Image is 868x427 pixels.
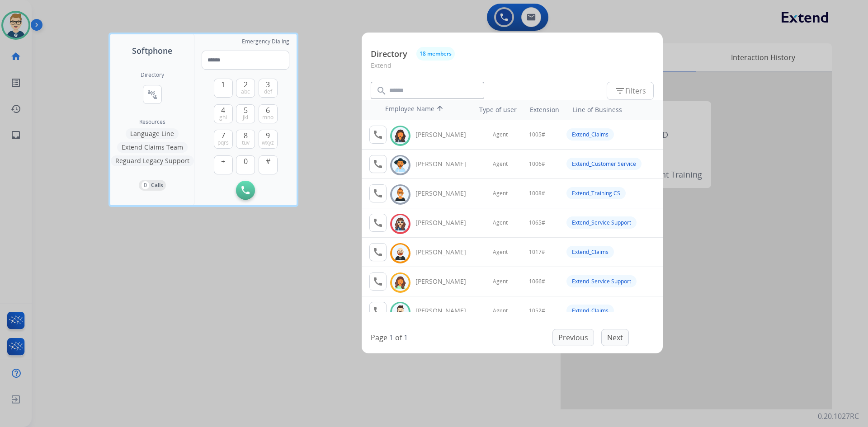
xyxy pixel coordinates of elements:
img: avatar [394,276,407,290]
span: def [264,88,272,95]
span: Agent [493,307,508,314]
div: [PERSON_NAME] [415,248,476,257]
div: [PERSON_NAME] [415,160,476,169]
mat-icon: search [376,85,387,96]
div: [PERSON_NAME] [415,130,476,139]
img: call-button [241,186,250,194]
button: 18 members [416,47,455,61]
span: tuv [242,139,250,146]
button: 2abc [236,79,255,98]
span: 1008# [529,190,545,197]
img: avatar [394,129,407,143]
h2: Directory [141,71,164,79]
span: # [266,156,270,167]
p: Page [371,332,387,343]
button: 5jkl [236,104,255,123]
button: 0Calls [139,180,166,191]
span: 0 [244,156,248,167]
mat-icon: call [373,276,383,287]
mat-icon: connect_without_contact [147,89,158,100]
div: Extend_Claims [566,305,614,317]
span: Emergency Dialing [242,38,289,45]
span: ghi [219,114,227,121]
p: 0.20.1027RC [818,411,859,422]
button: 4ghi [214,104,233,123]
span: Softphone [132,44,172,57]
button: 7pqrs [214,130,233,149]
p: Extend [371,61,654,77]
p: Directory [371,48,407,60]
mat-icon: filter_list [614,85,625,96]
div: Extend_Training CS [566,187,626,199]
p: 0 [142,181,149,189]
mat-icon: arrow_upward [434,104,445,115]
img: avatar [394,217,407,231]
div: Extend_Claims [566,128,614,141]
span: Resources [139,118,165,126]
button: 3def [259,79,278,98]
span: + [221,156,225,167]
span: jkl [243,114,248,121]
mat-icon: call [373,217,383,228]
button: Language Line [126,128,179,139]
span: 3 [266,79,270,90]
span: Filters [614,85,646,96]
span: wxyz [262,139,274,146]
button: 9wxyz [259,130,278,149]
span: Agent [493,131,508,138]
span: 1066# [529,278,545,285]
button: Reguard Legacy Support [111,155,194,166]
button: 1 [214,79,233,98]
span: 1017# [529,249,545,256]
span: mno [262,114,274,121]
div: Extend_Customer Service [566,158,642,170]
div: [PERSON_NAME] [415,189,476,198]
button: 6mno [259,104,278,123]
button: 0 [236,155,255,174]
mat-icon: call [373,305,383,316]
span: 6 [266,105,270,116]
span: Agent [493,160,508,168]
button: # [259,155,278,174]
span: 4 [221,105,225,116]
span: 1005# [529,131,545,138]
span: Agent [493,219,508,226]
mat-icon: call [373,247,383,258]
span: 1065# [529,219,545,226]
span: 8 [244,130,248,141]
mat-icon: call [373,159,383,169]
div: Extend_Service Support [566,275,637,287]
span: Agent [493,249,508,256]
span: Agent [493,190,508,197]
img: avatar [394,246,407,260]
img: avatar [394,188,407,202]
button: Filters [607,82,654,100]
span: 1 [221,79,225,90]
div: [PERSON_NAME] [415,306,476,315]
span: 1052# [529,307,545,314]
span: 9 [266,130,270,141]
span: Agent [493,278,508,285]
p: of [395,332,402,343]
th: Type of user [467,101,521,119]
div: [PERSON_NAME] [415,218,476,227]
div: Extend_Claims [566,246,614,258]
img: avatar [394,158,407,172]
span: 2 [244,79,248,90]
span: abc [241,88,250,95]
p: Calls [151,181,163,189]
th: Line of Business [568,101,658,119]
mat-icon: call [373,129,383,140]
span: 7 [221,130,225,141]
span: 5 [244,105,248,116]
th: Extension [525,101,564,119]
div: [PERSON_NAME] [415,277,476,286]
th: Employee Name [381,100,462,120]
span: 1006# [529,160,545,168]
mat-icon: call [373,188,383,199]
button: + [214,155,233,174]
img: avatar [394,305,407,319]
div: Extend_Service Support [566,216,637,229]
button: 8tuv [236,130,255,149]
button: Extend Claims Team [117,142,188,153]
